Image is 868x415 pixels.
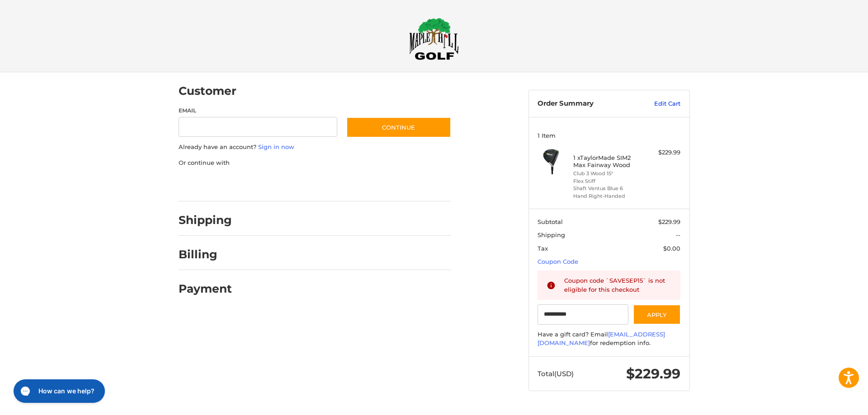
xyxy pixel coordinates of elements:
[573,177,642,185] li: Flex Stiff
[538,132,680,139] h3: 1 Item
[258,143,294,150] a: Sign in now
[179,143,451,152] p: Already have an account?
[676,231,680,238] span: --
[538,99,635,108] h3: Order Summary
[538,369,574,378] span: Total (USD)
[329,176,396,192] iframe: PayPal-venmo
[645,148,680,157] div: $229.99
[346,117,451,138] button: Continue
[573,170,642,177] li: Club 3 Wood 15°
[179,247,231,261] h2: Billing
[179,282,232,296] h2: Payment
[179,84,236,98] h2: Customer
[538,258,578,265] a: Coupon Code
[573,185,642,192] li: Shaft Ventus Blue 6
[9,376,108,406] iframe: Gorgias live chat messenger
[179,159,451,168] p: Or continue with
[573,192,642,200] li: Hand Right-Handed
[658,218,680,225] span: $229.99
[626,365,680,382] span: $229.99
[538,245,548,252] span: Tax
[175,176,243,192] iframe: PayPal-paypal
[179,213,232,227] h2: Shipping
[538,218,563,225] span: Subtotal
[635,99,680,108] a: Edit Cart
[538,231,565,238] span: Shipping
[252,176,320,192] iframe: PayPal-paylater
[179,107,338,115] label: Email
[633,304,681,325] button: Apply
[538,304,628,325] input: Gift Certificate or Coupon Code
[573,154,642,169] h4: 1 x TaylorMade SIM2 Max Fairway Wood
[409,18,459,60] img: Maple Hill Golf
[564,276,672,294] div: Coupon code `SAVESEP15` is not eligible for this checkout
[538,330,680,348] div: Have a gift card? Email for redemption info.
[663,245,680,252] span: $0.00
